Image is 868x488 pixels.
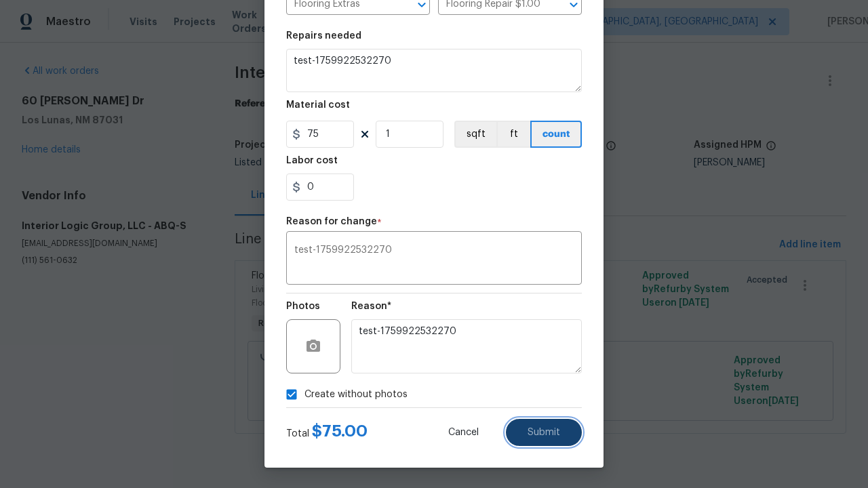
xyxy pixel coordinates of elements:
h5: Labor cost [286,156,338,165]
span: Cancel [448,428,479,438]
span: Submit [528,428,560,438]
h5: Photos [286,302,320,311]
h5: Reason for change [286,217,377,226]
button: Cancel [427,419,500,446]
h5: Repairs needed [286,31,361,41]
h5: Reason* [351,302,391,311]
button: count [530,121,582,148]
button: Submit [506,419,582,446]
button: sqft [454,121,496,148]
span: Create without photos [304,388,408,402]
textarea: test-1759922532270 [286,49,582,92]
button: ft [496,121,530,148]
div: Total [286,424,368,441]
span: $ 75.00 [312,423,368,439]
textarea: test-1759922532270 [294,245,574,274]
h5: Material cost [286,100,350,110]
